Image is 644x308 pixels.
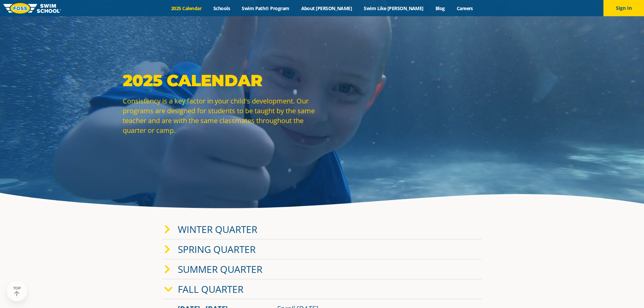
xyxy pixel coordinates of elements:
p: Consistency is a key factor in your child's development. Our programs are designed for students t... [123,96,319,135]
a: About [PERSON_NAME] [295,5,358,11]
div: TOP [13,286,21,297]
a: Blog [429,5,451,11]
a: Swim Path® Program [236,5,295,11]
a: 2025 Calendar [165,5,208,11]
a: Summer Quarter [178,263,262,276]
a: Swim Like [PERSON_NAME] [358,5,430,11]
strong: 2025 Calendar [123,71,262,90]
a: Spring Quarter [178,243,256,256]
a: Winter Quarter [178,223,257,236]
img: FOSS Swim School Logo [3,3,61,14]
a: Schools [208,5,236,11]
a: Fall Quarter [178,283,243,295]
a: Careers [451,5,479,11]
